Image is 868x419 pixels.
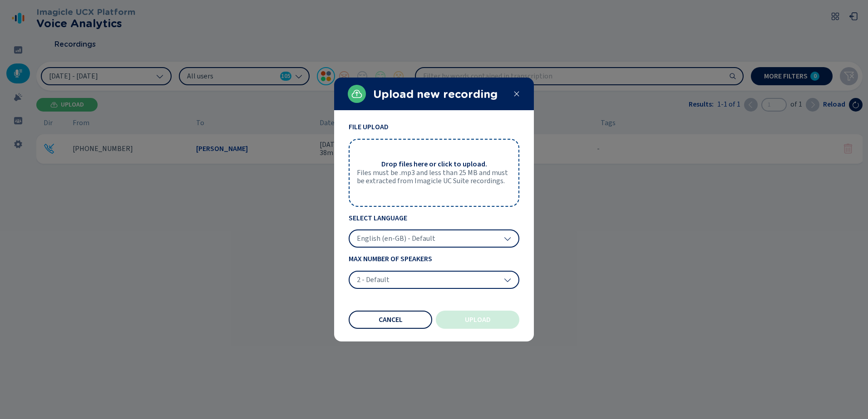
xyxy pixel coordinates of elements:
span: File Upload [349,123,519,131]
span: English (en-GB) - Default [357,234,435,243]
span: Upload [465,316,491,323]
span: Files must be .mp3 and less than 25 MB and must be extracted from Imagicle UC Suite recordings. [357,169,511,185]
span: Drop files here or click to upload. [381,160,487,168]
button: Upload [436,311,519,329]
svg: close [513,90,520,97]
span: 2 - Default [357,275,390,284]
span: Cancel [379,316,403,323]
span: Max Number of Speakers [349,255,519,263]
span: Select Language [349,214,519,222]
svg: chevron-down [504,235,511,242]
h2: Upload new recording [373,88,506,101]
button: Cancel [349,311,432,329]
svg: chevron-down [504,276,511,283]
